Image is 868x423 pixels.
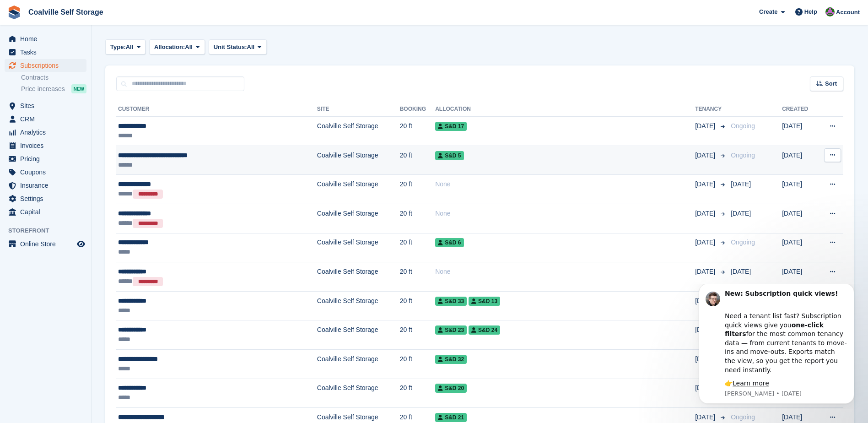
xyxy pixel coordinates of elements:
td: Coalville Self Storage [317,233,400,262]
div: None [435,267,695,277]
span: S&D 21 [435,413,467,422]
img: Jenny Rich [825,7,835,16]
a: Price increases NEW [21,84,86,94]
span: S&D 6 [435,238,464,247]
td: 20 ft [400,262,435,292]
img: Profile image for Steven [21,8,35,22]
a: menu [5,206,86,218]
a: Preview store [75,239,86,249]
span: [DATE] [695,238,717,247]
a: menu [5,46,86,59]
td: 20 ft [400,349,435,379]
a: Coalville Self Storage [25,5,107,20]
span: S&D 5 [435,151,464,160]
a: menu [5,179,86,192]
span: S&D 20 [435,384,467,393]
div: None [435,179,695,189]
span: S&D 13 [469,297,500,306]
td: Coalville Self Storage [317,379,400,408]
td: Coalville Self Storage [317,262,400,292]
a: menu [5,59,86,72]
td: Coalville Self Storage [317,320,400,350]
a: menu [5,152,86,165]
span: Subscriptions [20,59,75,72]
span: S&D 17 [435,122,467,131]
a: menu [5,192,86,205]
span: S&D 33 [435,297,467,306]
span: [DATE] [731,268,751,275]
span: Ongoing [731,122,755,130]
span: Coupons [20,166,75,179]
button: Unit Status: All [209,39,267,54]
td: [DATE] [782,233,817,262]
span: [DATE] [695,267,717,277]
span: Settings [20,192,75,205]
span: Ongoing [731,152,755,159]
span: S&D 23 [435,325,467,335]
span: [DATE] [695,151,717,160]
div: None [435,209,695,218]
span: Sort [825,79,837,88]
a: Learn more [48,96,84,103]
td: Coalville Self Storage [317,204,400,233]
b: New: Subscription quick views! [40,6,153,13]
td: Coalville Self Storage [317,175,400,204]
span: Help [804,7,817,16]
span: Sites [20,99,75,112]
p: Message from Steven, sent 2d ago [40,106,162,114]
div: NEW [71,84,86,93]
span: All [247,43,255,52]
th: Site [317,102,400,117]
td: 20 ft [400,379,435,408]
span: [DATE] [695,179,717,189]
span: [DATE] [695,412,717,422]
span: S&D 32 [435,355,467,364]
td: [DATE] [782,146,817,175]
a: menu [5,238,86,250]
span: All [126,43,134,52]
span: S&D 24 [469,325,500,335]
td: [DATE] [782,117,817,146]
td: 20 ft [400,291,435,320]
span: Type: [110,43,126,52]
td: Coalville Self Storage [317,291,400,320]
td: 20 ft [400,204,435,233]
span: CRM [20,113,75,125]
span: Create [759,7,777,16]
th: Allocation [435,102,695,117]
a: menu [5,113,86,125]
td: Coalville Self Storage [317,117,400,146]
a: menu [5,99,86,112]
span: Invoices [20,139,75,152]
td: 20 ft [400,175,435,204]
th: Customer [116,102,317,117]
span: Pricing [20,152,75,165]
span: Allocation: [154,43,185,52]
span: [DATE] [695,121,717,131]
span: Insurance [20,179,75,192]
div: 👉 [40,95,162,104]
span: [DATE] [695,209,717,218]
span: Ongoing [731,239,755,246]
td: [DATE] [782,262,817,292]
span: Online Store [20,238,75,250]
span: [DATE] [731,210,751,217]
span: All [185,43,193,52]
span: Analytics [20,126,75,139]
a: menu [5,126,86,139]
a: menu [5,33,86,45]
td: 20 ft [400,146,435,175]
span: Tasks [20,46,75,59]
th: Booking [400,102,435,117]
span: Unit Status: [214,43,247,52]
img: stora-icon-8386f47178a22dfd0bd8f6a31ec36ba5ce8667c1dd55bd0f319d3a0aa187defe.svg [7,5,21,19]
span: Account [836,8,860,17]
th: Created [782,102,817,117]
td: [DATE] [782,204,817,233]
span: [DATE] [731,180,751,188]
div: Need a tenant list fast? Subscription quick views give you for the most common tenancy data — fro... [40,19,162,91]
td: Coalville Self Storage [317,146,400,175]
td: Coalville Self Storage [317,349,400,379]
span: Price increases [21,85,65,93]
button: Allocation: All [149,39,205,54]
